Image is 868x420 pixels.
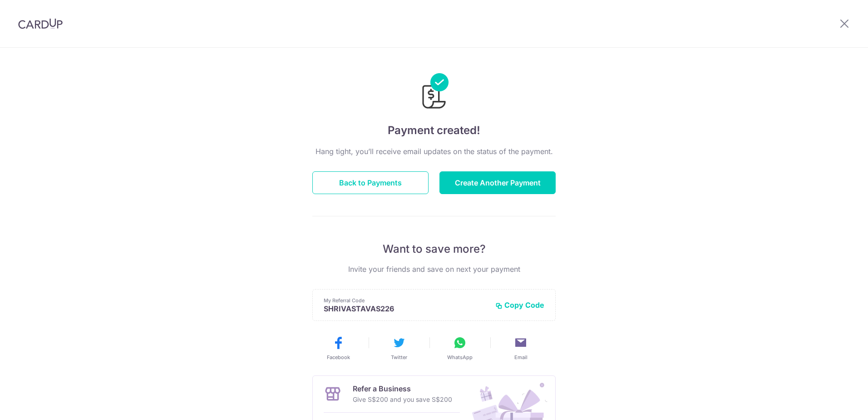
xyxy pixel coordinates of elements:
[353,383,452,394] p: Refer a Business
[312,264,556,275] p: Invite your friends and save on next your payment
[419,73,449,111] img: Payments
[353,394,452,405] p: Give S$200 and you save S$200
[324,304,488,313] p: SHRIVASTAVAS226
[439,171,556,194] button: Create Another Payment
[495,300,544,310] button: Copy Code
[447,354,473,361] span: WhatsApp
[391,354,407,361] span: Twitter
[312,242,556,256] p: Want to save more?
[312,122,556,139] h4: Payment created!
[514,354,528,361] span: Email
[311,335,365,361] button: Facebook
[433,335,487,361] button: WhatsApp
[494,335,547,361] button: Email
[312,146,556,157] p: Hang tight, you’ll receive email updates on the status of the payment.
[18,18,63,29] img: CardUp
[312,171,429,194] button: Back to Payments
[324,297,488,304] p: My Referral Code
[327,354,350,361] span: Facebook
[372,335,426,361] button: Twitter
